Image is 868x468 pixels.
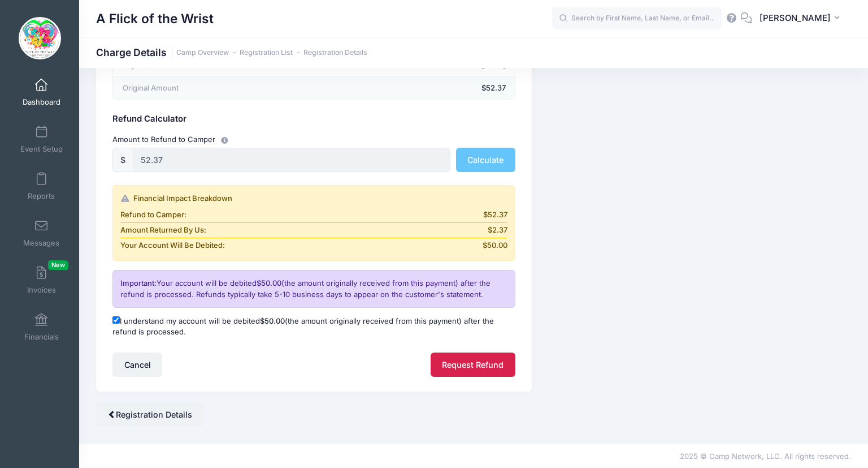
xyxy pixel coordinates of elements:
span: $50.00 [257,278,281,287]
span: New [48,260,68,270]
td: $52.37 [224,77,515,100]
a: Registration List [240,49,293,57]
img: A Flick of the Wrist [19,17,61,59]
div: Your account will be debited (the amount originally received from this payment) after the refund ... [112,270,515,308]
a: Camp Overview [176,49,229,57]
button: [PERSON_NAME] [752,6,851,32]
span: Event Setup [20,144,63,154]
input: 0.00 [133,148,450,172]
span: $2.37 [488,225,507,236]
h1: A Flick of the Wrist [96,6,214,32]
h1: Charge Details [96,46,367,58]
span: $52.37 [483,209,507,221]
span: Reports [28,191,55,201]
a: Event Setup [15,119,68,159]
span: [PERSON_NAME] [759,12,831,24]
a: Registration Details [96,402,203,427]
a: Reports [15,166,68,206]
label: I understand my account will be debited (the amount originally received from this payment) after ... [112,316,515,338]
span: Dashboard [23,97,60,107]
td: Original Amount [113,77,224,100]
span: Amount Returned By Us: [120,225,206,236]
a: Financials [15,307,68,347]
a: Registration Details [303,49,367,57]
span: $50.00 [260,316,285,325]
div: Financial Impact Breakdown [120,193,507,204]
a: InvoicesNew [15,260,68,300]
span: Financials [24,332,59,342]
input: I understand my account will be debited$50.00(the amount originally received from this payment) a... [112,316,120,324]
button: Request Refund [431,353,515,377]
div: Amount to Refund to Camper [107,134,521,145]
span: Your Account Will Be Debited: [120,240,225,251]
span: Messages [23,238,59,248]
a: Dashboard [15,72,68,112]
div: $ [112,148,133,172]
span: Refund to Camper: [120,209,186,221]
span: Invoices [27,285,56,295]
input: Search by First Name, Last Name, or Email... [552,7,722,30]
a: Messages [15,213,68,253]
button: Cancel [112,353,162,377]
span: $50.00 [483,240,507,251]
h5: Refund Calculator [112,114,515,124]
span: 2025 © Camp Network, LLC. All rights reserved. [680,452,851,461]
span: Important: [120,278,157,287]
